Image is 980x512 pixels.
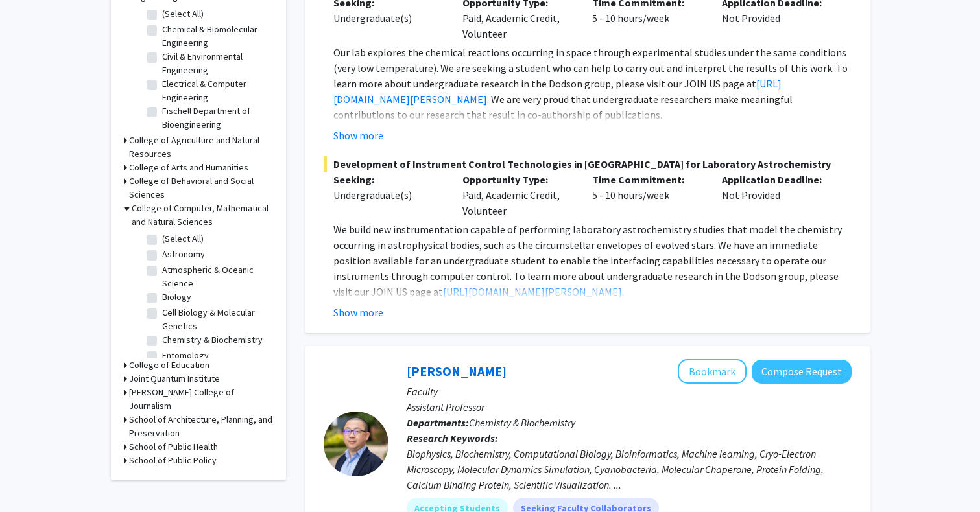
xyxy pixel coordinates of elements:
[582,172,712,218] div: 5 - 10 hours/week
[162,132,270,159] label: Materials Science & Engineering
[129,440,218,454] h3: School of Public Health
[129,134,273,161] h3: College of Agriculture and Natural Resources
[129,358,209,372] h3: College of Education
[407,363,507,379] a: [PERSON_NAME]
[752,360,852,384] button: Compose Request to Yanxin Liu
[132,202,273,229] h3: College of Computer, Mathematical and Natural Sciences
[407,432,498,445] b: Research Keywords:
[333,45,852,122] p: Our lab explores the chemical reactions occurring in space through experimental studies under the...
[129,372,220,386] h3: Joint Quantum Institute
[453,172,582,218] div: Paid, Academic Credit, Volunteer
[712,172,842,218] div: Not Provided
[129,174,273,202] h3: College of Behavioral and Social Sciences
[469,416,575,429] span: Chemistry & Biochemistry
[407,384,852,399] p: Faculty
[333,172,444,187] p: Seeking:
[162,290,191,304] label: Biology
[333,187,444,203] div: Undergraduate(s)
[162,248,205,261] label: Astronomy
[162,104,270,132] label: Fischell Department of Bioengineering
[407,446,852,493] div: Biophysics, Biochemistry, Computational Biology, Bioinformatics, Machine learning, Cryo-Electron ...
[407,399,852,415] p: Assistant Professor
[162,77,270,104] label: Electrical & Computer Engineering
[162,50,270,77] label: Civil & Environmental Engineering
[129,161,248,174] h3: College of Arts and Humanities
[333,128,383,143] button: Show more
[162,232,204,246] label: (Select All)
[10,454,55,502] iframe: Chat
[162,263,270,290] label: Atmospheric & Oceanic Science
[333,222,852,299] p: We build new instrumentation capable of performing laboratory astrochemistry studies that model t...
[592,172,702,187] p: Time Commitment:
[162,306,270,333] label: Cell Biology & Molecular Genetics
[333,305,383,320] button: Show more
[324,156,852,172] span: Development of Instrument Control Technologies in [GEOGRAPHIC_DATA] for Laboratory Astrochemistry
[443,285,622,298] a: [URL][DOMAIN_NAME][PERSON_NAME]
[722,172,832,187] p: Application Deadline:
[162,333,263,347] label: Chemistry & Biochemistry
[678,359,747,384] button: Add Yanxin Liu to Bookmarks
[407,416,469,429] b: Departments:
[129,413,273,440] h3: School of Architecture, Planning, and Preservation
[162,7,204,21] label: (Select All)
[129,386,273,413] h3: [PERSON_NAME] College of Journalism
[333,10,444,26] div: Undergraduate(s)
[462,172,573,187] p: Opportunity Type:
[162,23,270,50] label: Chemical & Biomolecular Engineering
[162,349,209,362] label: Entomology
[129,454,217,467] h3: School of Public Policy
